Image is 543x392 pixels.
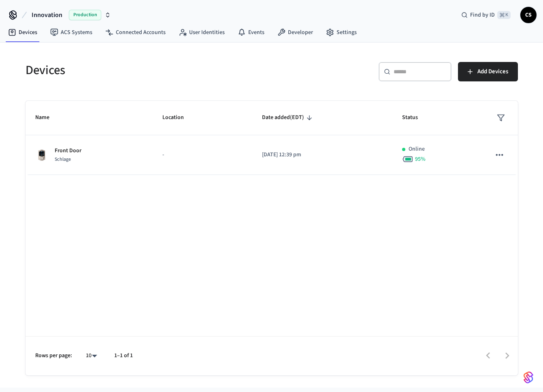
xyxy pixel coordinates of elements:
[35,352,72,360] p: Rows per page:
[32,10,62,20] span: Innovation
[162,111,194,124] span: Location
[262,111,315,124] span: Date added(EDT)
[402,111,428,124] span: Status
[26,101,518,175] table: sticky table
[319,25,363,40] a: Settings
[162,151,243,159] p: -
[497,11,511,19] span: ⌘ K
[82,350,101,362] div: 10
[458,62,518,81] button: Add Devices
[55,156,71,163] span: Schlage
[35,149,48,162] img: Schlage Sense Smart Deadbolt with Camelot Trim, Front
[114,352,133,360] p: 1–1 of 1
[262,151,383,159] p: [DATE] 12:39 pm
[524,371,533,384] img: SeamLogoGradient.69752ec5.svg
[44,25,99,40] a: ACS Systems
[415,155,426,163] span: 95 %
[455,8,517,22] div: Find by ID⌘ K
[409,145,425,153] p: Online
[520,7,537,23] button: CS
[99,25,172,40] a: Connected Accounts
[271,25,319,40] a: Developer
[35,111,60,124] span: Name
[231,25,271,40] a: Events
[521,8,536,22] span: CS
[26,62,267,79] h5: Devices
[172,25,231,40] a: User Identities
[55,147,81,155] p: Front Door
[69,10,101,20] span: Production
[477,66,508,77] span: Add Devices
[470,11,495,19] span: Find by ID
[2,25,44,40] a: Devices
